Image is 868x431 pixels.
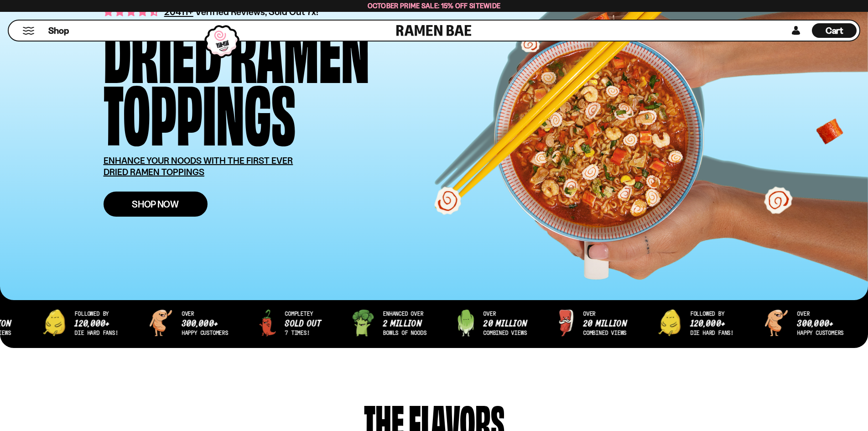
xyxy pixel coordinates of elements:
div: Toppings [104,79,296,141]
span: Shop Now [132,199,179,209]
span: Cart [826,25,843,36]
button: Mobile Menu Trigger [22,27,35,35]
a: Shop [48,23,69,38]
span: October Prime Sale: 15% off Sitewide [368,1,501,10]
div: Cart [812,21,857,41]
div: Ramen [230,16,369,79]
a: Shop Now [104,192,208,217]
u: ENHANCE YOUR NOODS WITH THE FIRST EVER DRIED RAMEN TOPPINGS [104,155,293,177]
span: Shop [48,25,69,37]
